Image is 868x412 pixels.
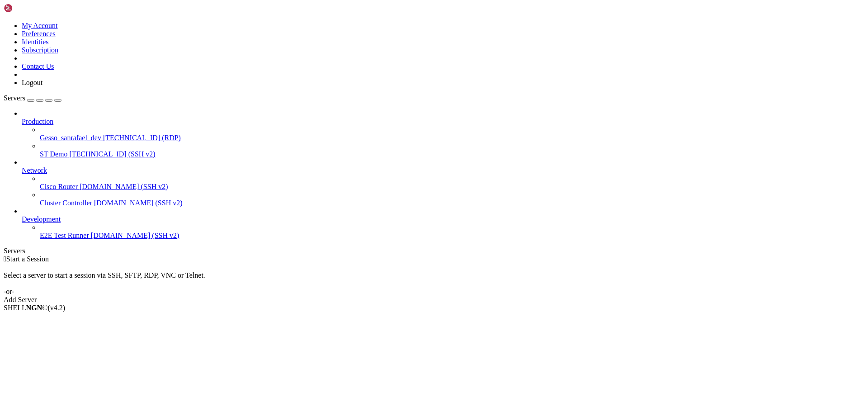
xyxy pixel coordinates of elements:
[4,247,864,255] div: Servers
[22,158,864,207] li: Network
[4,296,864,304] div: Add Server
[103,134,181,142] span: [TECHNICAL_ID] (RDP)
[22,62,54,70] a: Contact Us
[40,232,89,239] span: E2E Test Runner
[4,263,864,296] div: Select a server to start a session via SSH, SFTP, RDP, VNC or Telnet. -or-
[40,134,101,142] span: Gesso_sanrafael_dev
[40,199,92,207] span: Cluster Controller
[40,223,864,240] li: E2E Test Runner [DOMAIN_NAME] (SSH v2)
[26,304,42,312] b: NGN
[22,109,864,158] li: Production
[22,118,53,125] span: Production
[69,150,155,158] span: [TECHNICAL_ID] (SSH v2)
[22,118,864,126] a: Production
[4,255,6,263] span: 
[40,150,864,158] a: ST Demo [TECHNICAL_ID] (SSH v2)
[80,183,168,190] span: [DOMAIN_NAME] (SSH v2)
[4,4,56,13] img: Shellngn
[94,199,183,207] span: [DOMAIN_NAME] (SSH v2)
[22,79,42,86] a: Logout
[22,166,47,174] span: Network
[22,215,61,223] span: Development
[22,30,56,38] a: Preferences
[22,46,58,54] a: Subscription
[22,22,58,29] a: My Account
[22,38,49,46] a: Identities
[91,232,179,239] span: [DOMAIN_NAME] (SSH v2)
[22,166,864,175] a: Network
[4,304,65,312] span: SHELL ©
[40,191,864,207] li: Cluster Controller [DOMAIN_NAME] (SSH v2)
[22,215,864,223] a: Development
[40,150,67,158] span: ST Demo
[40,134,864,142] a: Gesso_sanrafael_dev [TECHNICAL_ID] (RDP)
[40,126,864,142] li: Gesso_sanrafael_dev [TECHNICAL_ID] (RDP)
[40,183,78,190] span: Cisco Router
[40,175,864,191] li: Cisco Router [DOMAIN_NAME] (SSH v2)
[48,304,66,312] span: 4.2.0
[4,94,25,102] span: Servers
[6,255,49,263] span: Start a Session
[40,183,864,191] a: Cisco Router [DOMAIN_NAME] (SSH v2)
[40,142,864,158] li: ST Demo [TECHNICAL_ID] (SSH v2)
[22,207,864,240] li: Development
[40,199,864,207] a: Cluster Controller [DOMAIN_NAME] (SSH v2)
[40,232,864,240] a: E2E Test Runner [DOMAIN_NAME] (SSH v2)
[4,94,61,102] a: Servers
